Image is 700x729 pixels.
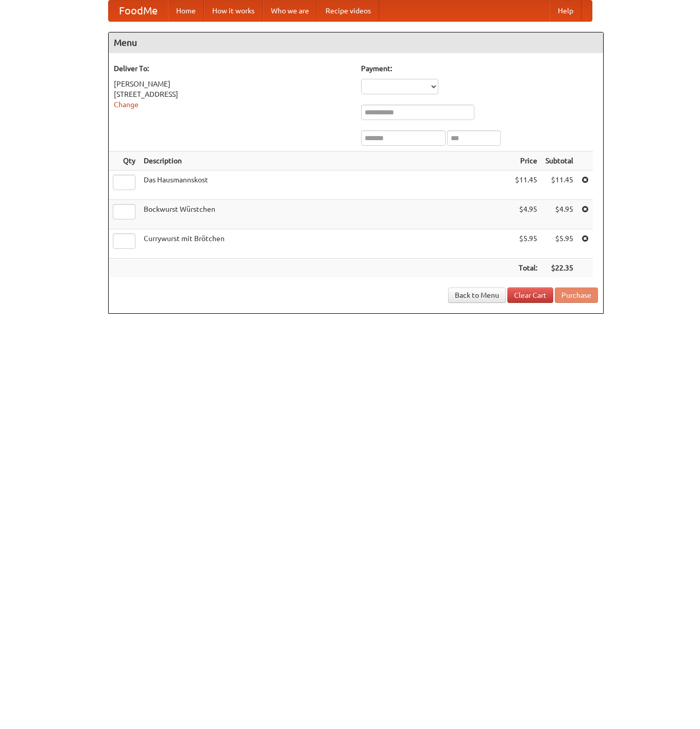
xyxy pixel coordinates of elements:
[140,200,511,229] td: Bockwurst Würstchen
[541,259,577,278] th: $22.35
[140,151,511,171] th: Description
[114,100,139,109] a: Change
[140,171,511,200] td: Das Hausmannskost
[168,1,204,21] a: Home
[317,1,379,21] a: Recipe videos
[511,229,541,259] td: $5.95
[541,171,577,200] td: $11.45
[511,151,541,171] th: Price
[511,259,541,278] th: Total:
[448,287,506,303] a: Back to Menu
[109,1,168,21] a: FoodMe
[361,63,598,74] h5: Payment:
[541,151,577,171] th: Subtotal
[109,32,603,53] h4: Menu
[114,89,351,99] div: [STREET_ADDRESS]
[140,229,511,259] td: Currywurst mit Brötchen
[114,63,351,74] h5: Deliver To:
[263,1,317,21] a: Who we are
[541,200,577,229] td: $4.95
[550,1,582,21] a: Help
[555,287,598,303] button: Purchase
[507,287,553,303] a: Clear Cart
[114,79,351,89] div: [PERSON_NAME]
[204,1,263,21] a: How it works
[541,229,577,259] td: $5.95
[109,151,140,171] th: Qty
[511,171,541,200] td: $11.45
[511,200,541,229] td: $4.95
